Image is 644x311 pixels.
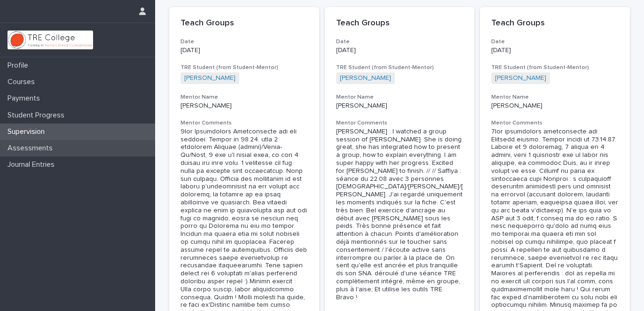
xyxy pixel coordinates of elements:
[4,94,47,103] p: Payments
[181,38,308,46] h3: Date
[336,64,463,71] h3: TRE Student (from Student-Mentor)
[336,102,463,110] p: [PERSON_NAME]
[491,93,619,101] h3: Mentor Name
[340,74,391,82] a: [PERSON_NAME]
[336,128,463,302] div: [PERSON_NAME] : I watched a group session of [PERSON_NAME]. She is doing great, she has integrate...
[8,31,93,49] img: L01RLPSrRaOWR30Oqb5K
[4,61,36,70] p: Profile
[181,93,308,101] h3: Mentor Name
[181,47,308,54] p: [DATE]
[491,38,619,46] h3: Date
[184,74,236,82] a: [PERSON_NAME]
[491,47,619,54] p: [DATE]
[491,102,619,110] p: [PERSON_NAME]
[336,47,463,54] p: [DATE]
[336,119,463,127] h3: Mentor Comments
[491,64,619,71] h3: TRE Student (from Student-Mentor)
[181,18,308,29] p: Teach Groups
[181,64,308,71] h3: TRE Student (from Student-Mentor)
[336,38,463,46] h3: Date
[4,111,72,120] p: Student Progress
[336,93,463,101] h3: Mentor Name
[181,119,308,127] h3: Mentor Comments
[4,127,52,136] p: Supervision
[4,144,60,153] p: Assessments
[495,74,546,82] a: [PERSON_NAME]
[181,102,308,110] p: [PERSON_NAME]
[491,119,619,127] h3: Mentor Comments
[4,160,62,169] p: Journal Entries
[336,18,463,29] p: Teach Groups
[491,18,619,29] p: Teach Groups
[4,78,42,86] p: Courses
